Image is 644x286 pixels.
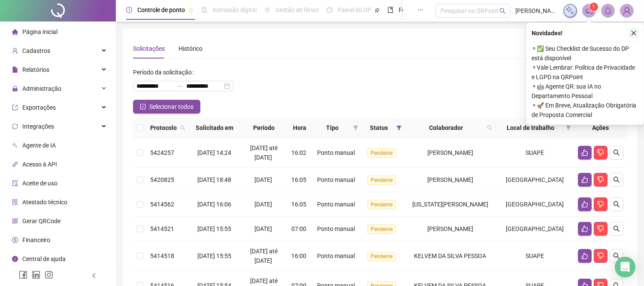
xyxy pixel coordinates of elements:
[212,6,257,13] span: Admissão digital
[254,201,272,208] span: [DATE]
[188,8,194,13] span: pushpin
[240,118,288,138] th: Período
[496,241,574,271] td: SUAPE
[351,121,360,134] span: filter
[317,176,355,183] span: Ponto manual
[12,67,18,73] span: file
[197,201,231,208] span: [DATE] 16:06
[275,6,319,13] span: Gestão de férias
[291,201,306,208] span: 16:05
[532,63,639,82] span: ⚬ Vale Lembrar: Política de Privacidade e LGPD na QRPoint
[516,6,558,15] span: [PERSON_NAME] - Perbras
[12,256,18,262] span: info-circle
[22,255,66,262] span: Central de ajuda
[353,125,358,130] span: filter
[22,237,50,243] span: Financeiro
[581,149,588,156] span: like
[180,125,185,130] span: search
[496,168,574,192] td: [GEOGRAPHIC_DATA]
[496,192,574,217] td: [GEOGRAPHIC_DATA]
[126,7,132,13] span: clock-circle
[485,121,494,134] span: search
[22,161,57,168] span: Acesso à API
[22,28,57,35] span: Página inicial
[178,121,187,134] span: search
[532,82,639,101] span: ⚬ 🤖 Agente QR: sua IA no Departamento Pessoal
[631,30,637,36] span: close
[496,138,574,168] td: SUAPE
[254,225,272,232] span: [DATE]
[150,225,174,232] span: 5414521
[22,47,50,54] span: Cadastros
[317,252,355,259] span: Ponto manual
[496,217,574,241] td: [GEOGRAPHIC_DATA]
[317,149,355,156] span: Ponto manual
[45,271,53,279] span: instagram
[408,123,483,132] span: Colaborador
[532,101,639,120] span: ⚬ 🚀 Em Breve, Atualização Obrigatória de Proposta Comercial
[581,225,588,232] span: like
[367,175,396,185] span: Pendente
[150,149,174,156] span: 5424257
[22,85,61,92] span: Administração
[613,149,620,156] span: search
[291,149,306,156] span: 16:02
[338,6,371,13] span: Painel do DP
[367,224,396,234] span: Pendente
[613,252,620,259] span: search
[387,7,393,13] span: book
[597,225,604,232] span: dislike
[150,201,174,208] span: 5414562
[597,252,604,259] span: dislike
[613,225,620,232] span: search
[399,6,454,13] span: Folha de pagamento
[581,176,588,183] span: like
[19,271,27,279] span: facebook
[250,145,278,161] span: [DATE] até [DATE]
[487,125,492,130] span: search
[396,125,402,130] span: filter
[288,118,311,138] th: Hora
[613,176,620,183] span: search
[22,123,54,130] span: Integrações
[133,44,165,53] div: Solicitações
[367,148,396,158] span: Pendente
[615,257,635,277] div: Open Intercom Messenger
[590,3,598,11] sup: 1
[12,29,18,35] span: home
[564,121,573,134] span: filter
[22,66,49,73] span: Relatórios
[375,8,380,13] span: pushpin
[578,123,623,132] div: Ações
[22,104,56,111] span: Exportações
[412,201,488,208] span: [US_STATE][PERSON_NAME]
[12,123,18,129] span: sync
[613,201,620,208] span: search
[140,104,146,110] span: check-square
[32,271,40,279] span: linkedin
[317,201,355,208] span: Ponto manual
[427,149,473,156] span: [PERSON_NAME]
[12,180,18,186] span: audit
[291,225,306,232] span: 07:00
[365,123,393,132] span: Status
[427,176,473,183] span: [PERSON_NAME]
[22,142,56,149] span: Agente de IA
[317,225,355,232] span: Ponto manual
[197,252,231,259] span: [DATE] 15:55
[414,252,486,259] span: KELVEM DA SILVA PESSOA
[566,125,571,130] span: filter
[133,100,200,114] button: Selecionar todos
[593,4,596,10] span: 1
[604,7,612,15] span: bell
[150,176,174,183] span: 5420825
[581,201,588,208] span: like
[532,44,639,63] span: ⚬ ✅ Seu Checklist de Sucesso do DP está disponível
[315,123,350,132] span: Tipo
[189,118,240,138] th: Solicitado em
[12,105,18,111] span: export
[367,252,396,261] span: Pendente
[532,28,562,38] span: Novidades !
[499,123,562,132] span: Local de trabalho
[254,176,272,183] span: [DATE]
